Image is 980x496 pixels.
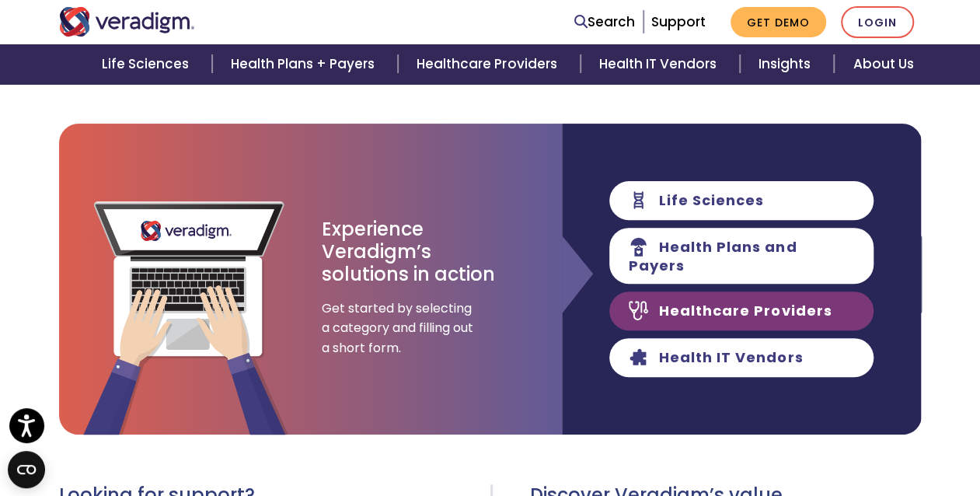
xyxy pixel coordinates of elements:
a: About Us [834,44,932,84]
a: Get Demo [731,7,826,37]
span: Get started by selecting a category and filling out a short form. [322,299,477,358]
img: Veradigm logo [59,7,195,37]
a: Healthcare Providers [398,44,580,84]
a: Health Plans + Payers [212,44,398,84]
strong: Explore the possibilities by booking time with a Veradigm expert [DATE]. [240,66,740,85]
button: Open CMP widget [8,451,45,488]
a: Support [651,12,706,31]
a: Insights [740,44,834,84]
h3: Experience Veradigm’s solutions in action [322,218,497,285]
a: Search [574,12,635,33]
a: Login [841,6,914,38]
a: Health IT Vendors [581,44,740,84]
a: Life Sciences [83,44,212,84]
